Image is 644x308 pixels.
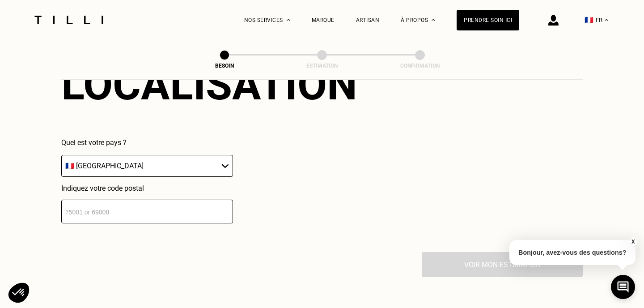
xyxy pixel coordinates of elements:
span: 🇫🇷 [585,16,593,24]
div: Estimation [277,63,367,69]
div: Confirmation [375,63,465,69]
img: icône connexion [548,15,559,26]
img: Menu déroulant à propos [432,19,435,21]
img: Menu déroulant [287,19,290,21]
img: Logo du service de couturière Tilli [31,16,106,24]
a: Marque [312,17,335,23]
a: Prendre soin ici [457,10,519,30]
a: Artisan [356,17,380,23]
input: 75001 or 69008 [61,200,233,223]
p: Quel est votre pays ? [61,138,233,147]
p: Indiquez votre code postal [61,184,233,192]
div: Localisation [61,60,357,110]
img: menu déroulant [605,19,608,21]
div: Besoin [180,63,269,69]
p: Bonjour, avez-vous des questions? [509,240,636,265]
button: X [628,237,637,247]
